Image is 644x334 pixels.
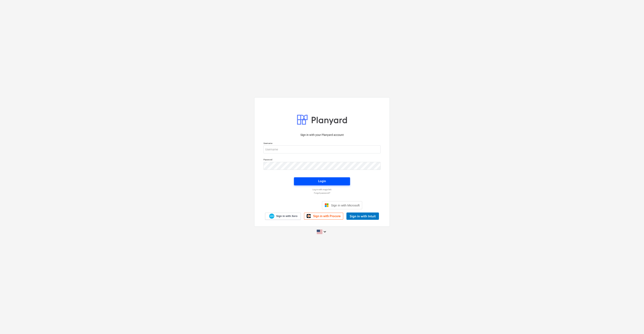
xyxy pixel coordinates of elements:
[322,229,327,234] i: keyboard_arrow_down
[276,214,297,218] span: Sign in with Xero
[269,214,274,219] img: Xero logo
[263,133,381,137] p: Sign in with your Planyard account
[265,213,301,220] a: Sign in with Xero
[261,188,383,191] a: Log in with magic link
[313,214,341,218] span: Sign in with Procore
[263,158,381,162] p: Password
[624,315,644,334] iframe: Chat Widget
[318,179,326,184] div: Login
[325,203,329,207] img: Microsoft logo
[263,145,381,153] input: Username
[263,142,381,145] p: Username
[280,201,321,210] iframe: Sign in with Google Button
[261,192,383,194] a: Forgot password?
[294,177,350,185] button: Login
[304,213,343,220] a: Sign in with Procore
[331,204,360,207] span: Sign in with Microsoft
